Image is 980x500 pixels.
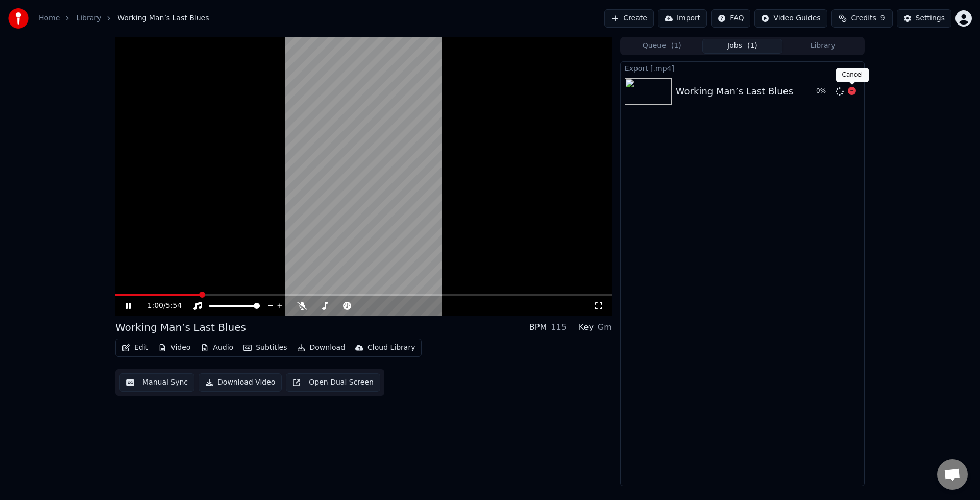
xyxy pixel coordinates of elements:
a: Library [76,13,101,23]
button: Video [154,341,194,355]
div: Cancel [836,68,869,82]
nav: breadcrumb [39,13,209,23]
button: Jobs [702,39,783,54]
button: Download [293,341,349,355]
span: ( 1 ) [671,41,681,51]
button: Import [658,9,707,28]
button: Download Video [199,373,282,392]
div: Working Man’s Last Blues [676,84,793,99]
button: Create [604,9,654,28]
button: Credits9 [831,9,893,28]
button: Subtitles [239,341,291,355]
div: Export [.mp4] [621,62,864,74]
button: Audio [197,341,237,355]
span: ( 1 ) [747,41,757,51]
div: 0 % [816,87,831,96]
div: Open chat [937,459,968,490]
button: Open Dual Screen [286,373,380,392]
div: / [148,301,172,311]
button: FAQ [711,9,750,28]
span: Credits [851,13,876,23]
div: Working Man’s Last Blues [115,320,246,335]
a: Home [39,13,60,23]
button: Edit [118,341,152,355]
button: Queue [622,39,702,54]
span: 1:00 [148,301,163,311]
button: Library [782,39,863,54]
button: Manual Sync [119,373,194,392]
div: Cloud Library [367,343,415,353]
span: 9 [880,13,885,23]
div: BPM [529,321,547,334]
button: Video Guides [754,9,827,28]
span: Working Man’s Last Blues [117,13,209,23]
div: Key [579,321,594,334]
button: Settings [897,9,951,28]
img: youka [8,8,29,29]
div: Settings [916,13,945,23]
div: 115 [551,321,567,334]
div: Gm [598,321,612,334]
span: 5:54 [166,301,182,311]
